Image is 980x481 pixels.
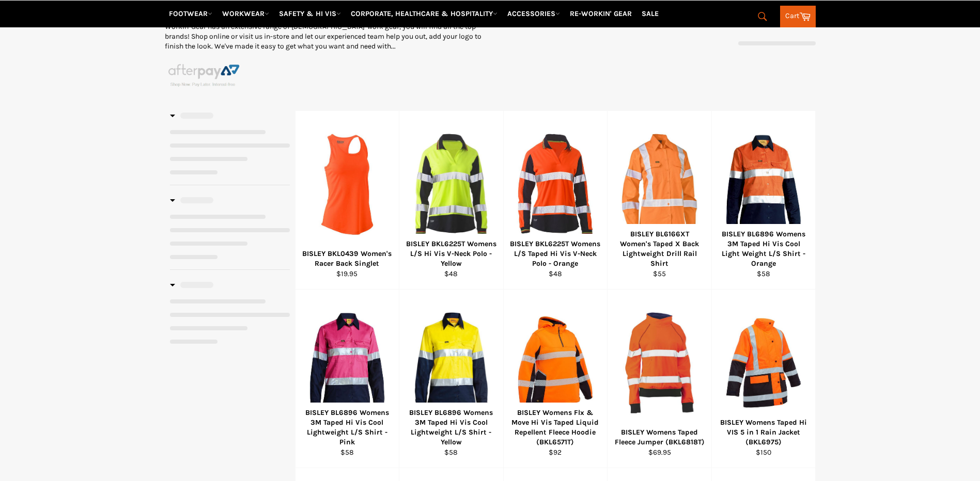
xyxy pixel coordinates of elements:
a: Cart [780,6,816,27]
div: $48 [406,269,497,279]
a: BISLEY BL6896 Womens 3M Taped Hi Vis Cool Lightweight L/S Shirt - Yellow - Workin' Gear BISLEY BL... [399,290,503,468]
div: $58 [406,447,497,457]
a: BISLEY BKL6225T Womens L/S Taped Hi Vis V-Neck Polo - Orange - Workin' Gear BISLEY BKL6225T Women... [503,111,608,290]
a: WORKWEAR [218,5,273,23]
img: BISLEY Womens Taped Hi VIS 5 in 1 Rain Jacket (BKL6975) - Workin' Gear [725,311,803,415]
a: BISLEY BKL0439 Women's Racer Back Singlet - Workin Gear BISLEY BKL0439 Women's Racer Back Singlet... [295,111,399,290]
a: BISLEY BKL6818T Womens Taped Fleece Jumper - Workin Gear BISLEY Womens Taped Fleece Jumper (BKL68... [607,290,711,468]
a: BISLEY BL6896 Womens 3M Taped Hi Vis Cool Light Weight L/S Shirt - Orange - Workin' Gear BISLEY B... [711,111,816,290]
img: BISLEY BL6166XT Women's Taped X Back Lightweight Drill Rail Shirt - Workin Gear [620,133,698,236]
a: BISLEY Womens Flx & Move Hi Vis Taped Liquid Repellent Fleece Hoodie (BKL6571T) - Workin' Gear BI... [503,290,608,468]
div: BISLEY BKL6225T Womens L/S Hi Vis V-Neck Polo - Yellow [406,239,497,269]
div: BISLEY BKL0439 Women's Racer Back Singlet [302,249,393,269]
p: Workin' Gear has an extensive range of [DEMOGRAPHIC_DATA]' work gear, you will find all the top b... [165,22,490,52]
div: $58 [302,447,393,457]
div: $55 [614,269,705,279]
div: $150 [718,447,809,457]
a: BISLEY BL6166XT Women's Taped X Back Lightweight Drill Rail Shirt - Workin Gear BISLEY BL6166XT W... [607,111,711,290]
a: ACCESSORIES [503,5,564,23]
div: $48 [510,269,601,279]
div: BISLEY Womens Flx & Move Hi Vis Taped Liquid Repellent Fleece Hoodie (BKL6571T) [510,408,601,447]
div: BISLEY BL6166XT Women's Taped X Back Lightweight Drill Rail Shirt [614,229,705,269]
div: BISLEY Womens Taped Fleece Jumper (BKL6818T) [614,427,705,447]
a: SAFETY & HI VIS [275,5,345,23]
div: $69.95 [614,447,705,457]
div: BISLEY BL6896 Womens 3M Taped Hi Vis Cool Light Weight L/S Shirt - Orange [718,229,809,269]
a: FOOTWEAR [165,5,216,23]
img: BISLEY BKL6818T Womens Taped Fleece Jumper - Workin Gear [620,311,698,415]
img: BISLEY BKL6225T Womens L/S Taped Hi Vis V-Neck Polo - Orange - Workin' Gear [517,133,595,236]
img: BISLEY BL6896 Womens 3M Taped Hi Vis Cool Lightweight L/S Shirt - Yellow - Workin' Gear [412,311,490,415]
a: CORPORATE, HEALTHCARE & HOSPITALITY [347,5,502,23]
a: RE-WORKIN' GEAR [566,5,636,23]
img: BISLEY Womens Flx & Move Hi Vis Taped Liquid Repellent Fleece Hoodie (BKL6571T) - Workin' Gear [517,311,595,415]
img: BISLEY BKL0439 Women's Racer Back Singlet - Workin Gear [308,133,386,236]
div: BISLEY Womens Taped Hi VIS 5 in 1 Rain Jacket (BKL6975) [718,418,809,447]
div: BISLEY BL6896 Womens 3M Taped Hi Vis Cool Lightweight L/S Shirt - Pink [302,408,393,447]
img: BISLEY BL6896 Womens 3M Taped Hi Vis Cool Lightweight L/S Shirt - Pink - Workin' Gear [308,311,386,415]
a: BISLEY Womens Taped Hi VIS 5 in 1 Rain Jacket (BKL6975) - Workin' Gear BISLEY Womens Taped Hi VIS... [711,290,816,468]
img: BISLEY BKL6225T Womens L/S Hi Vis V-Neck Polo - Yellow - Workin' Gear [412,133,490,236]
div: $58 [718,269,809,279]
a: BISLEY BL6896 Womens 3M Taped Hi Vis Cool Lightweight L/S Shirt - Pink - Workin' Gear BISLEY BL68... [295,290,399,468]
div: $19.95 [302,269,393,279]
a: BISLEY BKL6225T Womens L/S Hi Vis V-Neck Polo - Yellow - Workin' Gear BISLEY BKL6225T Womens L/S ... [399,111,503,290]
div: BISLEY BKL6225T Womens L/S Taped Hi Vis V-Neck Polo - Orange [510,239,601,269]
div: BISLEY BL6896 Womens 3M Taped Hi Vis Cool Lightweight L/S Shirt - Yellow [406,408,497,447]
a: SALE [637,5,663,23]
img: BISLEY BL6896 Womens 3M Taped Hi Vis Cool Light Weight L/S Shirt - Orange - Workin' Gear [725,133,803,236]
div: $92 [510,447,601,457]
